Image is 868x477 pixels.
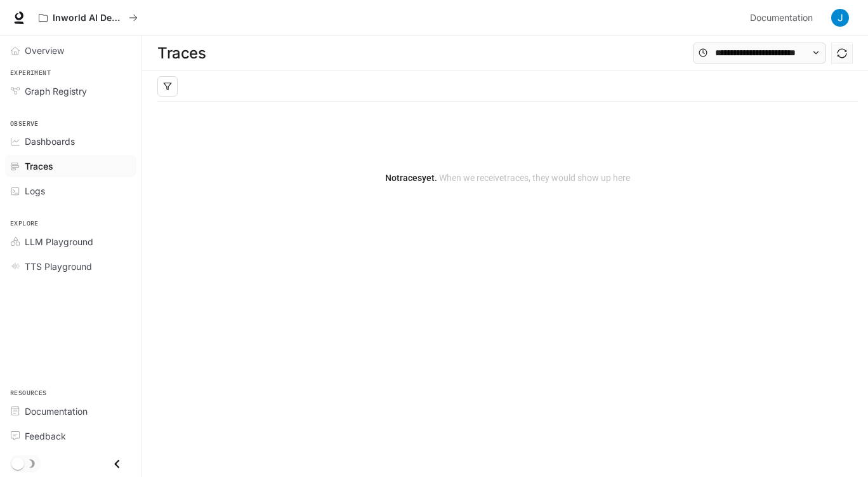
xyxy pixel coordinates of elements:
a: Logs [5,180,136,202]
button: User avatar [827,5,853,30]
span: Documentation [750,10,813,26]
span: LLM Playground [25,235,93,248]
a: LLM Playground [5,231,136,253]
span: Dashboards [25,135,75,148]
button: Close drawer [103,451,131,477]
h1: Traces [157,41,206,66]
span: Overview [25,44,64,57]
img: User avatar [831,9,849,27]
span: Feedback [25,429,66,443]
span: TTS Playground [25,260,92,273]
span: When we receive traces , they would show up here [437,173,630,183]
span: Graph Registry [25,84,87,98]
span: Documentation [25,405,88,418]
a: Feedback [5,425,136,447]
span: Logs [25,184,45,198]
article: No traces yet. [385,171,630,185]
span: Traces [25,159,53,173]
a: Overview [5,39,136,62]
span: Dark mode toggle [11,456,24,470]
a: Traces [5,155,136,177]
a: Graph Registry [5,80,136,102]
button: All workspaces [33,5,143,30]
a: TTS Playground [5,255,136,278]
a: Documentation [5,400,136,422]
p: Inworld AI Demos [53,13,124,24]
span: sync [837,48,847,58]
a: Documentation [745,5,822,30]
a: Dashboards [5,130,136,152]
